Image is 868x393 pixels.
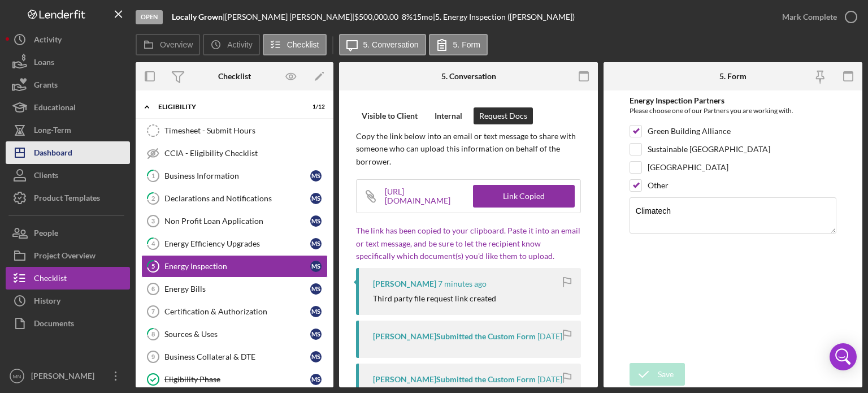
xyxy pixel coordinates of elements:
button: Activity [6,28,130,51]
div: Third party file request link created [373,294,496,303]
div: 8 % [402,12,413,21]
label: 5. Form [453,40,480,49]
div: M S [310,306,322,317]
button: Clients [6,164,130,187]
div: Checklist [218,72,251,81]
div: Sources & Uses [164,330,310,339]
div: Clients [34,164,58,189]
div: Loans [34,51,54,76]
label: Activity [227,40,252,49]
div: History [34,290,60,315]
button: Internal [429,107,468,124]
div: Internal [435,107,462,124]
div: M S [310,329,322,340]
div: 5. Form [719,72,747,81]
div: Checklist [34,267,67,292]
label: Green Building Alliance [648,126,731,137]
div: Long-Term [34,119,71,144]
button: Educational [6,96,130,119]
label: Other [648,180,669,191]
button: Activity [203,34,259,55]
div: 15 mo [413,12,433,21]
div: Link Copied [503,185,545,208]
div: Educational [34,96,76,122]
tspan: 1 [151,172,155,179]
text: MN [13,373,21,379]
div: Energy Inspection Partners [630,96,836,105]
tspan: 7 [151,308,155,315]
div: Energy Bills [164,284,310,293]
p: The link has been copied to your clipboard. Paste it into an email or text message, and be sure t... [356,224,581,262]
tspan: 5 [151,262,155,270]
a: 5Energy InspectionMS [141,255,328,278]
label: [GEOGRAPHIC_DATA] [648,162,728,173]
div: Activity [34,28,62,54]
div: [PERSON_NAME] Submitted the Custom Form [373,332,536,341]
button: Product Templates [6,187,130,209]
a: History [6,290,130,312]
div: Mark Complete [782,6,837,28]
p: Copy the link below into an email or text message to share with someone who can upload this infor... [356,130,581,168]
div: Dashboard [34,141,72,167]
a: 7Certification & AuthorizationMS [141,300,328,323]
button: Overview [136,34,200,55]
a: 8Sources & UsesMS [141,323,328,346]
button: Grants [6,74,130,96]
div: 5. Conversation [441,72,496,81]
div: Business Information [164,171,310,180]
div: Save [658,363,674,386]
div: [PERSON_NAME] [28,365,102,390]
div: Eligibility Phase [164,375,310,384]
div: M S [310,170,322,182]
label: Overview [160,40,193,49]
div: [PERSON_NAME] [PERSON_NAME] | [225,12,354,21]
label: Sustainable [GEOGRAPHIC_DATA] [648,144,770,155]
div: Business Collateral & DTE [164,352,310,361]
button: Mark Complete [771,6,862,28]
div: Open Intercom Messenger [830,343,857,370]
time: 2025-08-21 14:22 [438,279,487,288]
div: | 5. Energy Inspection ([PERSON_NAME]) [433,12,575,21]
a: 2Declarations and NotificationsMS [141,187,328,210]
div: Open [136,10,163,24]
a: CCIA - Eligibility Checklist [141,142,328,165]
button: Documents [6,312,130,335]
div: [URL][DOMAIN_NAME] [385,180,473,213]
button: Dashboard [6,141,130,164]
a: Loans [6,51,130,74]
div: Non Profit Loan Application [164,217,310,226]
a: 1Business InformationMS [141,165,328,187]
button: Visible to Client [356,107,423,124]
div: Energy Efficiency Upgrades [164,239,310,248]
button: Link Copied [473,185,575,208]
div: Project Overview [34,244,96,270]
button: Checklist [263,34,327,55]
button: Project Overview [6,244,130,267]
div: Product Templates [34,187,100,212]
div: People [34,222,58,247]
button: Checklist [6,267,130,290]
div: M S [310,283,322,295]
b: Locally Grown [172,12,223,21]
textarea: Climatech [630,197,836,234]
button: MN[PERSON_NAME] [6,365,130,387]
div: $500,000.00 [354,12,402,21]
div: | [172,12,225,21]
a: 4Energy Efficiency UpgradesMS [141,232,328,255]
div: [PERSON_NAME] Submitted the Custom Form [373,375,536,384]
button: Long-Term [6,119,130,141]
div: Energy Inspection [164,262,310,271]
tspan: 9 [151,353,155,360]
div: M S [310,261,322,272]
div: ELIGIBILITY [158,103,297,110]
div: M S [310,374,322,385]
div: 1 / 12 [305,103,325,110]
tspan: 6 [151,286,155,292]
div: M S [310,238,322,249]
